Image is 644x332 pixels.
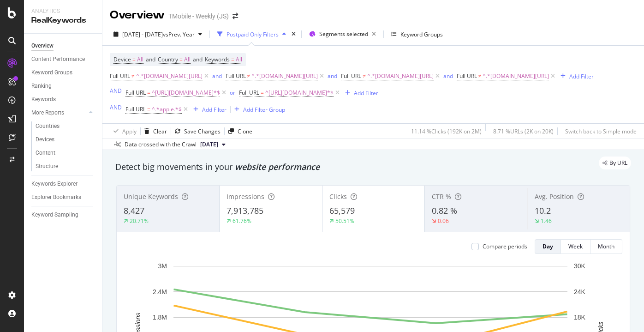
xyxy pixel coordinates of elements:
button: Keyword Groups [388,27,447,42]
a: Keywords Explorer [31,179,95,189]
a: Keyword Sampling [31,210,95,220]
div: Content Performance [31,54,85,64]
span: ^[URL][DOMAIN_NAME]*$ [265,86,334,99]
span: ≠ [478,72,482,80]
a: Content [36,148,95,158]
div: 1.46 [541,217,552,225]
span: 65,579 [329,205,355,216]
span: CTR % [432,192,451,201]
a: Content Performance [31,54,95,64]
div: and [328,72,337,80]
div: Structure [36,162,58,171]
button: Postpaid Only Filters [214,27,290,42]
span: vs Prev. Year [163,30,195,38]
span: = [147,89,150,97]
span: ≠ [363,72,366,80]
div: Add Filter [202,106,227,114]
span: ^.*[DOMAIN_NAME][URL] [367,70,434,83]
div: legacy label [599,157,631,169]
div: Keyword Groups [31,68,72,78]
span: ^.*[DOMAIN_NAME][URL] [251,70,318,83]
button: Day [535,239,561,254]
div: Keywords Explorer [31,179,78,189]
div: AND [110,87,122,95]
div: and [443,72,453,80]
span: = [261,89,264,97]
span: Full URL [110,72,130,80]
div: More Reports [31,108,64,118]
div: Add Filter [354,89,378,97]
button: and [212,72,222,80]
div: arrow-right-arrow-left [233,13,238,19]
text: 2.4M [153,288,167,296]
div: Postpaid Only Filters [227,30,279,38]
div: 8.71 % URLs ( 2K on 20K ) [493,127,554,135]
span: ^.*[DOMAIN_NAME][URL] [483,70,549,83]
button: or [230,88,235,97]
span: = [147,105,150,113]
text: 18K [574,314,586,321]
div: Day [543,242,553,250]
div: Apply [122,127,137,135]
span: ≠ [247,72,250,80]
span: ^.*apple.*$ [152,103,182,116]
button: Apply [110,124,137,139]
a: Countries [36,121,95,131]
div: Content [36,148,55,158]
div: Explorer Bookmarks [31,193,81,202]
span: Device [113,55,131,63]
button: AND [110,86,122,95]
span: Full URL [125,105,146,113]
button: Save Changes [171,124,221,139]
div: Keyword Groups [400,30,443,38]
span: and [193,55,203,63]
button: Clear [141,124,167,139]
button: and [443,72,453,80]
a: Keywords [31,95,95,104]
span: 8,427 [124,205,144,216]
div: RealKeywords [31,15,95,26]
span: All [184,53,191,66]
span: 0.82 % [432,205,457,216]
div: 0.06 [438,217,449,225]
div: Clear [153,127,167,135]
div: Keywords [31,95,56,104]
button: [DATE] - [DATE]vsPrev. Year [110,27,206,42]
text: 24K [574,288,586,296]
div: 11.14 % Clicks ( 192K on 2M ) [411,127,482,135]
div: Week [568,242,583,250]
div: Overview [110,7,165,23]
a: Explorer Bookmarks [31,193,95,202]
button: AND [110,103,122,112]
span: [DATE] - [DATE] [122,30,163,38]
a: Structure [36,162,95,171]
button: Segments selected [305,27,380,42]
span: = [132,55,136,63]
button: Add Filter [190,104,227,115]
button: Month [590,239,622,254]
div: TMobile - Weekly (JS) [168,12,229,21]
div: Compare periods [483,242,527,250]
span: All [137,53,143,66]
div: Switch back to Simple mode [565,127,637,135]
span: Full URL [457,72,477,80]
text: 3M [158,262,167,270]
span: Full URL [226,72,246,80]
span: Keywords [205,55,230,63]
div: Ranking [31,81,52,91]
div: times [290,30,298,39]
div: Keyword Sampling [31,210,78,220]
button: Switch back to Simple mode [561,124,637,139]
span: Full URL [125,89,146,97]
button: Add Filter Group [231,104,285,115]
span: Avg. Position [535,192,574,201]
span: 2025 Sep. 12th [200,140,218,149]
div: Add Filter Group [243,106,285,114]
button: Clone [225,124,252,139]
span: All [236,53,242,66]
div: 20.71% [130,217,149,225]
div: Overview [31,41,54,51]
div: Data crossed with the Crawl [125,140,197,149]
